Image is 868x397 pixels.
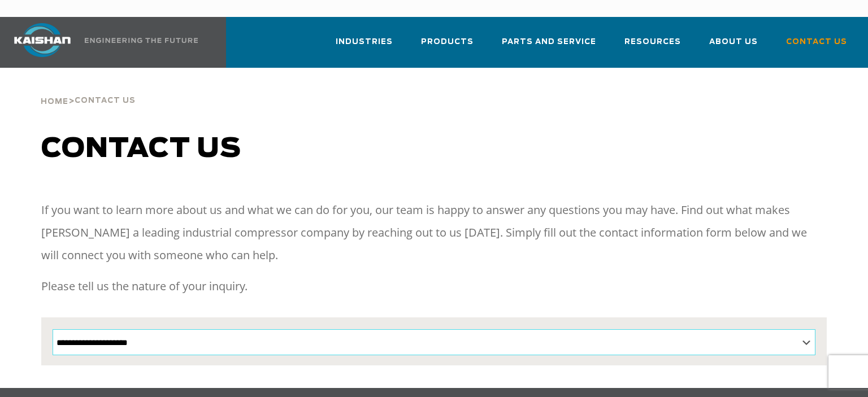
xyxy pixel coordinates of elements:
[502,36,596,49] span: Parts and Service
[336,27,393,66] a: Industries
[41,98,68,106] span: Home
[786,36,847,49] span: Contact Us
[709,27,758,66] a: About Us
[41,275,826,298] p: Please tell us the nature of your inquiry.
[624,27,681,66] a: Resources
[41,96,68,106] a: Home
[786,27,847,66] a: Contact Us
[421,27,474,66] a: Products
[624,36,681,49] span: Resources
[336,36,393,49] span: Industries
[75,97,136,104] span: Contact Us
[85,38,198,43] img: Engineering the future
[41,68,136,111] div: >
[41,136,241,163] span: Contact us
[41,199,826,267] p: If you want to learn more about us and what we can do for you, our team is happy to answer any qu...
[421,36,474,49] span: Products
[709,36,758,49] span: About Us
[502,27,596,66] a: Parts and Service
